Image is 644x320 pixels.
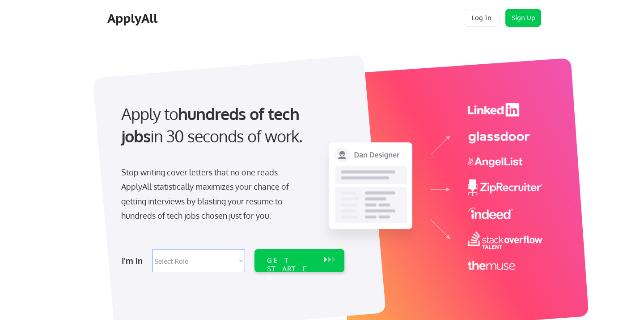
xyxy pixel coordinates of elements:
div: Apply to in 30 seconds of work. [121,103,341,148]
button: Sign Up [505,9,541,27]
div: Stop writing cover letters that no one reads. ApplyAll statistically maximizes your chance of get... [121,165,305,223]
div: ApplyAll [107,11,160,26]
div: GET STARTED [267,256,315,282]
strong: hundreds of tech jobs [121,104,303,146]
div: I'm in [122,254,147,268]
button: Log In [464,9,500,27]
